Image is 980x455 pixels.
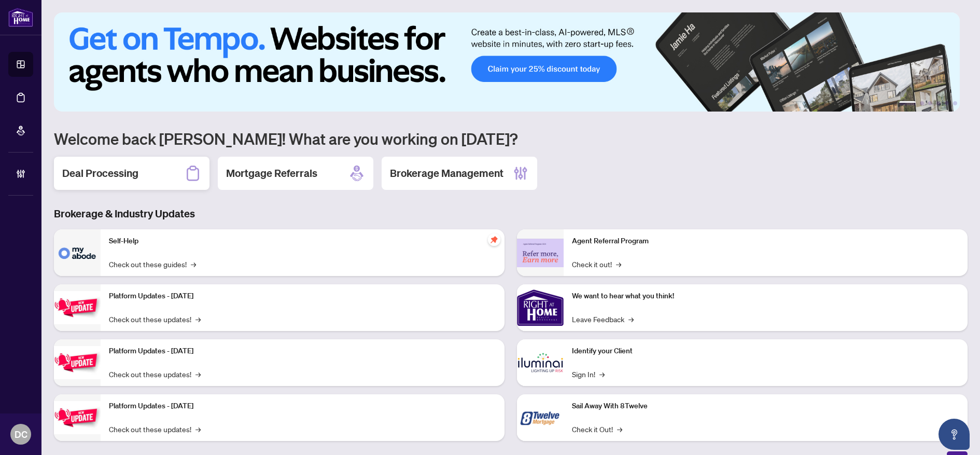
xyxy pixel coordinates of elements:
p: Platform Updates - [DATE] [109,346,496,357]
a: Check out these updates!→ [109,368,201,380]
span: pushpin [488,233,500,246]
img: Platform Updates - July 21, 2025 [54,291,101,324]
button: 3 [928,101,932,105]
p: Agent Referral Program [572,236,959,247]
p: We want to hear what you think! [572,291,959,302]
p: Platform Updates - [DATE] [109,401,496,412]
button: 1 [899,101,916,105]
span: DC [15,427,27,442]
a: Check out these guides!→ [109,258,196,270]
span: → [628,313,634,325]
a: Sign In!→ [572,368,605,380]
span: → [617,423,622,435]
h1: Welcome back [PERSON_NAME]! What are you working on [DATE]? [54,129,968,148]
img: Slide 0 [54,12,960,112]
img: Agent Referral Program [517,239,564,267]
img: logo [8,8,33,27]
a: Check out these updates!→ [109,313,201,325]
button: 2 [920,101,924,105]
a: Leave Feedback→ [572,313,634,325]
p: Platform Updates - [DATE] [109,291,496,302]
span: → [195,423,201,435]
button: 4 [936,101,941,105]
a: Check it out!→ [572,258,621,270]
p: Sail Away With 8Twelve [572,401,959,412]
span: → [599,368,605,380]
img: Platform Updates - July 8, 2025 [54,346,101,379]
button: 5 [945,101,949,105]
a: Check out these updates!→ [109,423,201,435]
h2: Mortgage Referrals [226,166,317,181]
a: Check it Out!→ [572,423,622,435]
button: Open asap [939,419,970,450]
p: Identify your Client [572,346,959,357]
button: 6 [953,101,957,105]
img: Self-Help [54,229,101,276]
h2: Brokerage Management [390,166,503,181]
img: Identify your Client [517,339,564,386]
p: Self-Help [109,236,496,247]
span: → [616,258,621,270]
img: Sail Away With 8Twelve [517,394,564,441]
img: We want to hear what you think! [517,284,564,331]
h2: Deal Processing [62,166,138,181]
span: → [195,313,201,325]
h3: Brokerage & Industry Updates [54,206,968,221]
span: → [191,258,196,270]
span: → [195,368,201,380]
img: Platform Updates - June 23, 2025 [54,401,101,434]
